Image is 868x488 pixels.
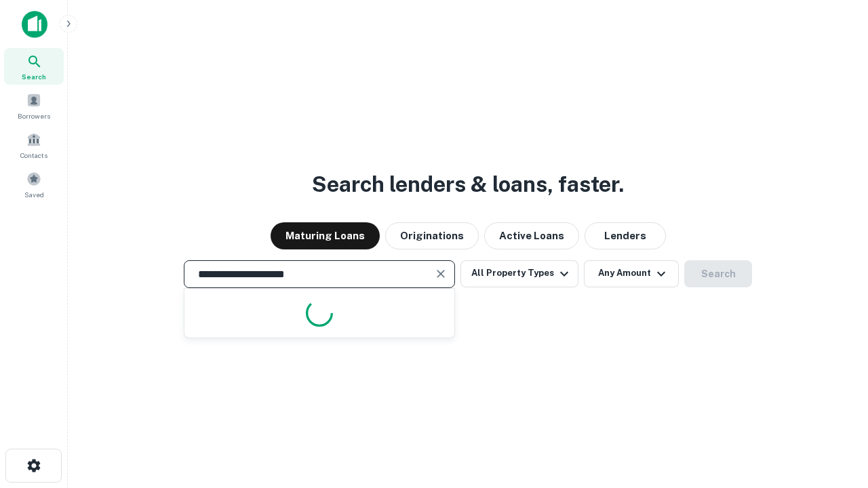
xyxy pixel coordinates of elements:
[484,222,579,249] button: Active Loans
[460,260,578,287] button: All Property Types
[271,222,380,249] button: Maturing Loans
[585,222,666,249] button: Lenders
[4,127,64,163] a: Contacts
[22,11,47,38] img: capitalize-icon.png
[312,168,624,201] h3: Search lenders & loans, faster.
[18,110,50,121] span: Borrowers
[385,222,479,249] button: Originations
[4,48,64,85] a: Search
[22,71,46,82] span: Search
[24,189,44,200] span: Saved
[20,150,47,161] span: Contacts
[584,260,679,287] button: Any Amount
[431,264,450,283] button: Clear
[4,166,64,203] a: Saved
[800,380,868,445] iframe: Chat Widget
[4,87,64,124] a: Borrowers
